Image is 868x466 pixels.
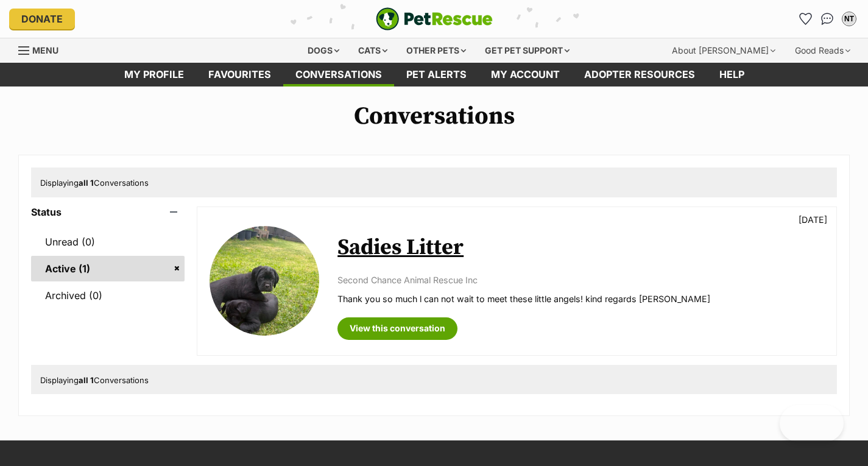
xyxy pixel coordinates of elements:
[79,375,94,385] strong: all 1
[337,317,457,339] a: View this conversation
[40,375,149,385] span: Displaying Conversations
[376,7,493,30] a: PetRescue
[821,13,834,25] img: chat-41dd97257d64d25036548639549fe6c8038ab92f7586957e7f3b1b290dea8141.svg
[786,38,859,63] div: Good Reads
[572,63,707,86] a: Adopter resources
[350,38,396,63] div: Cats
[479,63,572,86] a: My account
[31,256,185,281] a: Active (1)
[796,9,859,29] ul: Account quick links
[31,229,185,255] a: Unread (0)
[283,63,394,86] a: conversations
[817,9,837,29] a: Conversations
[32,45,58,55] span: Menu
[376,7,493,30] img: logo-e224e6f780fb5917bec1dbf3a21bbac754714ae5b6737aabdf751b685950b380.svg
[839,9,859,29] button: My account
[799,213,827,226] p: [DATE]
[843,13,855,25] div: NT
[394,63,479,86] a: Pet alerts
[337,274,824,286] p: Second Chance Animal Rescue Inc
[79,178,94,188] strong: all 1
[40,178,149,188] span: Displaying Conversations
[337,234,464,261] a: Sadies Litter
[112,63,196,86] a: My profile
[299,38,348,63] div: Dogs
[210,226,319,336] img: Sadies Litter
[796,9,815,29] a: Favourites
[780,405,844,442] iframe: Help Scout Beacon - Open
[196,63,283,86] a: Favourites
[337,292,824,305] p: Thank you so much l can not wait to meet these little angels! kind regards [PERSON_NAME]
[18,38,67,60] a: Menu
[707,63,757,86] a: Help
[31,283,185,308] a: Archived (0)
[476,38,578,63] div: Get pet support
[31,207,185,217] header: Status
[9,9,75,29] a: Donate
[663,38,784,63] div: About [PERSON_NAME]
[398,38,475,63] div: Other pets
